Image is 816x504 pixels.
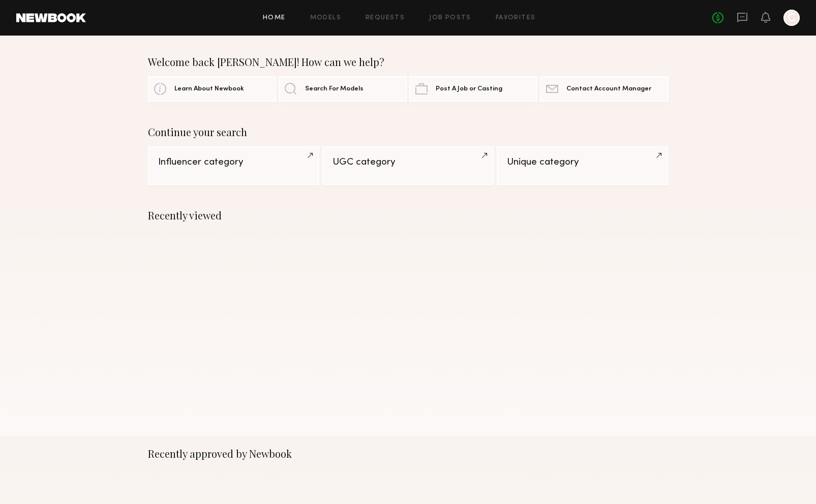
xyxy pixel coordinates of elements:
[783,10,800,26] a: C
[148,209,669,222] div: Recently viewed
[148,76,276,102] a: Learn About Newbook
[409,76,537,102] a: Post A Job or Casting
[174,86,244,92] span: Learn About Newbook
[148,56,669,68] div: Welcome back [PERSON_NAME]! How can we help?
[496,15,536,21] a: Favorites
[279,76,407,102] a: Search For Models
[566,86,651,92] span: Contact Account Manager
[148,126,669,138] div: Continue your search
[429,15,471,21] a: Job Posts
[507,157,658,167] div: Unique category
[263,15,286,21] a: Home
[148,448,669,460] div: Recently approved by Newbook
[322,146,494,185] a: UGC category
[158,157,309,167] div: Influencer category
[436,86,502,92] span: Post A Job or Casting
[305,86,364,92] span: Search For Models
[148,146,319,185] a: Influencer category
[333,157,483,167] div: UGC category
[497,146,668,185] a: Unique category
[310,15,341,21] a: Models
[540,76,668,102] a: Contact Account Manager
[366,15,405,21] a: Requests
